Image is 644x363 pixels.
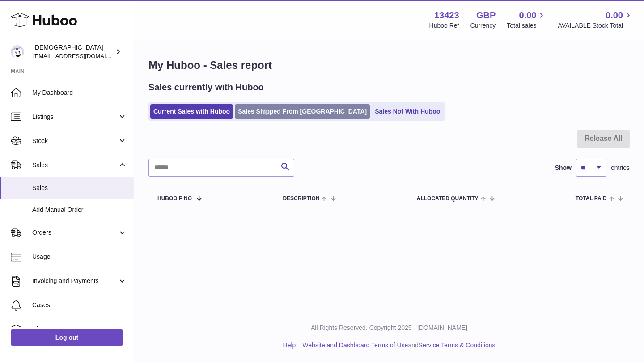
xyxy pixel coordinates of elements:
p: All Rights Reserved. Copyright 2025 - [DOMAIN_NAME] [141,324,637,332]
h2: Sales currently with Huboo [148,81,264,93]
strong: GBP [476,9,496,21]
span: [EMAIL_ADDRESS][DOMAIN_NAME] [33,52,131,59]
a: 0.00 Total sales [507,9,547,30]
span: Total sales [507,21,547,30]
span: Invoicing and Payments [32,277,118,285]
span: Sales [32,161,118,169]
a: Sales Shipped From [GEOGRAPHIC_DATA] [235,104,370,119]
span: Huboo P no [157,196,192,202]
span: entries [611,164,630,172]
h1: My Huboo - Sales report [148,58,630,72]
span: Stock [32,137,118,145]
li: and [299,341,495,350]
span: Cases [32,301,127,309]
span: Orders [32,228,118,237]
img: olgazyuz@outlook.com [11,45,24,59]
span: Sales [32,184,127,192]
span: Total paid [576,196,607,202]
span: ALLOCATED Quantity [417,196,479,202]
span: Channels [32,325,127,333]
span: Description [283,196,319,202]
a: Current Sales with Huboo [150,104,233,119]
a: Log out [11,329,123,346]
label: Show [555,164,572,172]
span: Usage [32,253,127,261]
a: Website and Dashboard Terms of Use [302,342,408,349]
a: Sales Not With Huboo [372,104,443,119]
span: 0.00 [606,9,623,21]
a: Service Terms & Conditions [419,342,496,349]
div: [DEMOGRAPHIC_DATA] [33,43,114,60]
span: 0.00 [519,9,537,21]
span: Listings [32,113,118,121]
div: Huboo Ref [429,21,459,30]
a: Help [283,342,296,349]
span: Add Manual Order [32,206,127,214]
span: AVAILABLE Stock Total [558,21,633,30]
a: 0.00 AVAILABLE Stock Total [558,9,633,30]
div: Currency [470,21,496,30]
strong: 13423 [434,9,459,21]
span: My Dashboard [32,89,127,97]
